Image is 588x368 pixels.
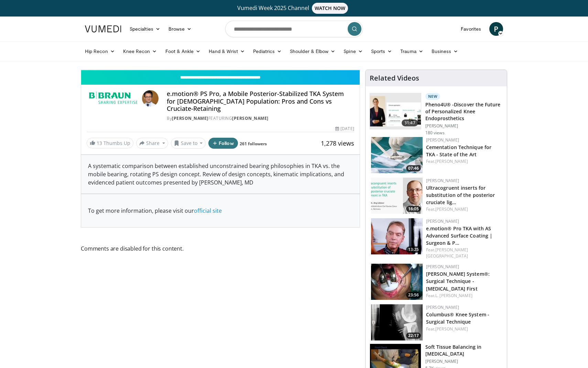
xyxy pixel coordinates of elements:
[371,304,423,340] img: dbbb5c7c-7579-451c-b42f-1be61474113b.150x105_q85_crop-smart_upscale.jpg
[367,44,396,58] a: Sports
[406,246,421,253] span: 13:25
[426,206,501,212] div: Feat.
[161,44,205,58] a: Foot & Ankle
[136,138,168,149] button: Share
[406,292,421,298] span: 23:56
[85,25,121,32] img: VuMedi Logo
[426,326,501,332] div: Feat.
[371,178,423,214] a: 16:05
[312,3,348,14] span: WATCH NOW
[321,139,354,147] span: 1,278 views
[457,22,485,36] a: Favorites
[81,44,119,58] a: Hip Recon
[142,90,159,107] img: Avatar
[194,207,222,214] a: official site
[426,225,493,246] a: e.motion® Pro TKA with AS Advanced Surface Coating | Surgeon & P…
[86,3,502,14] a: Vumedi Week 2025 ChannelWATCH NOW
[119,44,161,58] a: Knee Recon
[81,70,360,70] video-js: Video Player
[435,326,468,332] a: [PERSON_NAME]
[164,22,196,36] a: Browse
[425,101,503,122] h3: Pheno4U® -Discover the Future of Personalized Knee Endoprosthetics
[167,90,354,113] h4: e.motion® PS Pro, a Mobile Posterior-Stabilized TKA System for [DEMOGRAPHIC_DATA] Population: Pro...
[126,22,164,36] a: Specialties
[87,138,133,148] a: 13 Thumbs Up
[425,359,503,364] p: [PERSON_NAME]
[426,247,468,259] a: [PERSON_NAME][GEOGRAPHIC_DATA]
[426,218,459,224] a: [PERSON_NAME]
[425,123,503,129] p: [PERSON_NAME]
[426,144,492,158] a: Cementation Technique for TKA - State of the Art
[371,178,423,214] img: a8b7e5a2-25ca-4276-8f35-b38cb9d0b86e.jpg.150x105_q85_crop-smart_upscale.jpg
[240,141,267,147] a: 261 followers
[370,93,421,129] img: 2c749dd2-eaed-4ec0-9464-a41d4cc96b76.150x105_q85_crop-smart_upscale.jpg
[371,264,423,300] a: 23:56
[208,138,238,149] button: Follow
[87,90,139,107] img: B. Braun
[426,247,501,259] div: Feat.
[370,93,503,136] a: 31:47 New Pheno4U® -Discover the Future of Personalized Knee Endoprosthetics [PERSON_NAME] 180 views
[371,218,423,254] img: f88d572f-65f3-408b-9f3b-ea9705faeea4.150x105_q85_crop-smart_upscale.jpg
[426,271,490,292] a: [PERSON_NAME] System®: Surgical Technique - [MEDICAL_DATA] First
[97,140,102,146] span: 13
[435,158,468,164] a: [PERSON_NAME]
[425,344,503,357] h3: Soft Tissue Balancing in [MEDICAL_DATA]
[426,158,501,165] div: Feat.
[406,333,421,339] span: 22:17
[167,115,354,122] div: By FEATURING
[426,137,459,143] a: [PERSON_NAME]
[425,93,440,100] p: New
[426,185,495,206] a: Ultracogruent inserts for substitution of the posterior cruciate lig…
[426,311,489,325] a: Columbus® Knee System - Surgical Technique
[205,44,249,58] a: Hand & Wrist
[339,44,367,58] a: Spine
[426,178,459,183] a: [PERSON_NAME]
[371,218,423,254] a: 13:25
[81,244,360,253] span: Comments are disabled for this content.
[371,137,423,173] img: dde44b06-5141-4670-b072-a706a16e8b8f.jpg.150x105_q85_crop-smart_upscale.jpg
[371,304,423,340] a: 22:17
[286,44,339,58] a: Shoulder & Elbow
[249,44,286,58] a: Pediatrics
[396,44,427,58] a: Trauma
[232,115,269,121] a: [PERSON_NAME]
[427,44,462,58] a: Business
[370,74,419,82] h4: Related Videos
[171,138,206,149] button: Save to
[88,207,353,215] p: To get more information, please visit our
[406,165,421,171] span: 07:46
[435,206,468,212] a: [PERSON_NAME]
[172,115,208,121] a: [PERSON_NAME]
[335,126,354,132] div: [DATE]
[426,264,459,270] a: [PERSON_NAME]
[406,206,421,212] span: 16:05
[371,137,423,173] a: 07:46
[425,130,445,136] p: 180 views
[225,21,363,37] input: Search topics, interventions
[435,293,472,298] a: L. [PERSON_NAME]
[489,22,503,36] a: P
[371,264,423,300] img: 4a4d165b-5ed0-41ca-be29-71c5198e53ff.150x105_q85_crop-smart_upscale.jpg
[402,119,418,126] span: 31:47
[426,293,501,299] div: Feat.
[81,155,360,193] div: A systematic comparison between established unconstrained bearing philosophies in TKA vs. the mob...
[426,304,459,310] a: [PERSON_NAME]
